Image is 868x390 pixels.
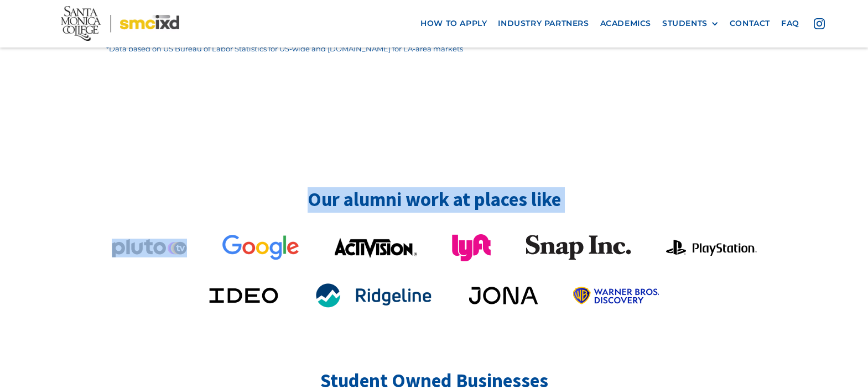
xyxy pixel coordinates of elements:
[595,13,657,34] a: Academics
[61,6,179,41] img: Santa Monica College - SMC IxD logo
[724,13,776,34] a: contact
[106,187,762,213] h2: Our alumni work at places like
[814,18,825,29] img: icon - instagram
[492,13,594,34] a: industry partners
[776,13,805,34] a: faq
[415,13,492,34] a: how to apply
[662,19,719,28] div: STUDENTS
[106,43,762,55] p: *Data based on US Bureau of Labor Statistics for US-wide and [DOMAIN_NAME] for LA-area markets
[662,19,708,28] div: STUDENTS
